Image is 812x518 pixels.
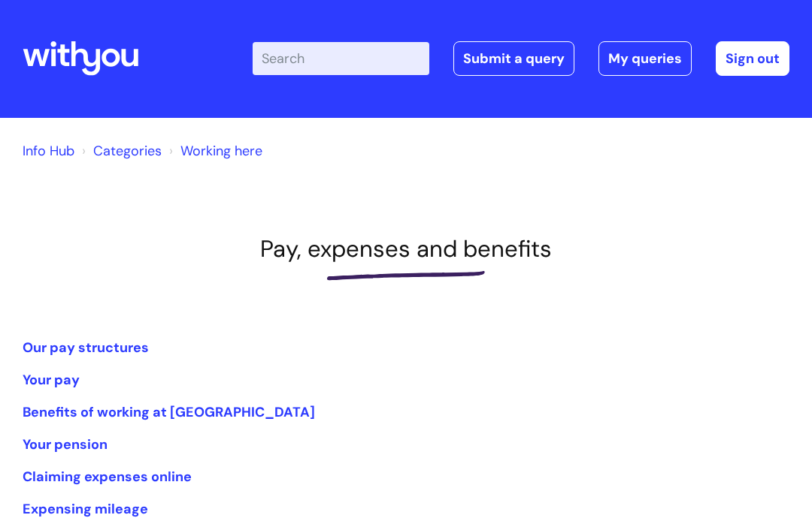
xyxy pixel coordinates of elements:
a: Working here [180,143,262,161]
li: Working here [165,140,262,164]
a: My queries [598,42,692,77]
li: Solution home [78,140,162,164]
a: Sign out [716,42,789,77]
a: Submit a query [453,42,574,77]
a: Info Hub [23,143,74,161]
a: Categories [93,143,162,161]
a: Benefits of working at [GEOGRAPHIC_DATA] [23,404,315,422]
a: Our pay structures [23,339,149,357]
a: Your pension [23,436,108,454]
div: | - [253,42,789,77]
h1: Pay, expenses and benefits [23,236,789,264]
input: Search [253,43,429,76]
a: Claiming expenses online [23,468,192,486]
a: Your pay [23,372,80,390]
